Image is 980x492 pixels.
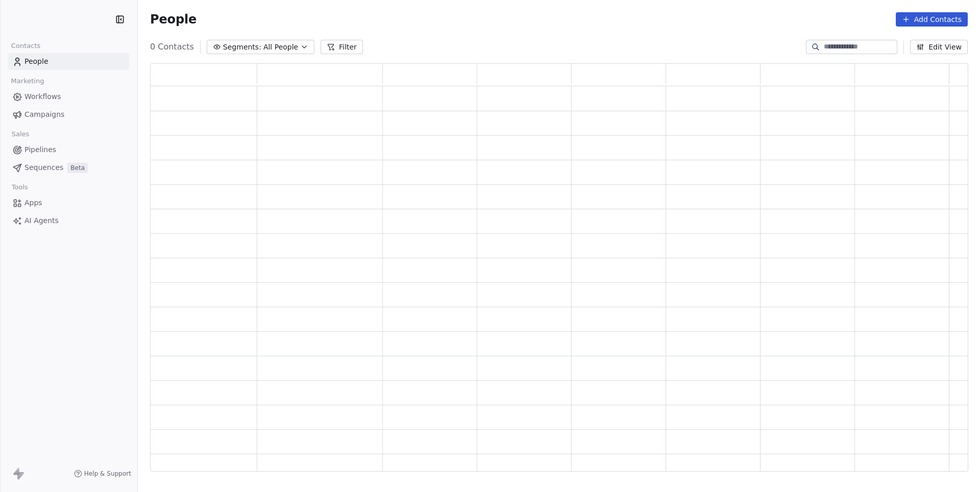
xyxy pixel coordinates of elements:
[321,40,363,54] button: Filter
[24,162,63,173] span: Sequences
[7,180,32,195] span: Tools
[223,42,261,53] span: Segments:
[263,42,298,53] span: All People
[84,470,131,478] span: Help & Support
[7,127,34,142] span: Sales
[74,470,131,478] a: Help & Support
[910,40,968,54] button: Edit View
[8,212,129,229] a: AI Agents
[67,163,88,173] span: Beta
[8,106,129,123] a: Campaigns
[8,53,129,70] a: People
[8,141,129,158] a: Pipelines
[150,41,194,53] span: 0 Contacts
[8,159,129,176] a: SequencesBeta
[24,215,59,226] span: AI Agents
[24,109,64,120] span: Campaigns
[7,38,45,54] span: Contacts
[8,194,129,211] a: Apps
[24,198,42,208] span: Apps
[24,56,48,67] span: People
[7,73,48,89] span: Marketing
[896,12,968,27] button: Add Contacts
[150,12,197,27] span: People
[24,91,61,102] span: Workflows
[24,144,56,155] span: Pipelines
[8,88,129,105] a: Workflows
